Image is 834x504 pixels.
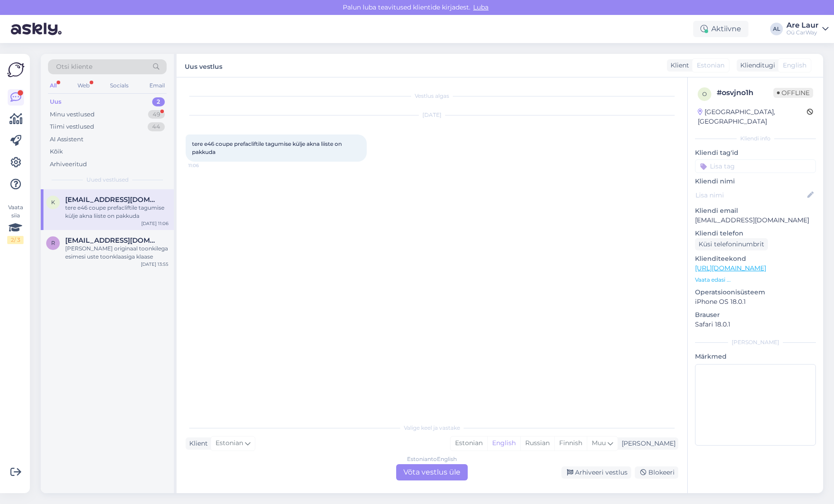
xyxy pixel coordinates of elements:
div: Valige keel ja vastake [186,424,678,432]
div: Blokeeri [635,466,678,479]
div: # osvjno1h [717,87,773,98]
span: o [702,91,707,97]
div: tere e46 coupe prefacliftile tagumise külje akna liiste on pakkuda [65,204,168,220]
div: Oü CarWay [786,29,819,36]
div: Küsi telefoninumbrit [695,238,768,250]
div: [PERSON_NAME] [618,439,676,448]
div: Kliendi info [695,134,816,143]
span: k [51,199,55,206]
p: Kliendi telefon [695,229,816,238]
div: Klient [186,439,208,448]
p: Vaata edasi ... [695,276,816,284]
div: Arhiveeritud [50,160,87,169]
div: Finnish [554,437,587,450]
div: Vestlus algas [186,92,678,100]
div: AI Assistent [50,135,83,144]
div: [PERSON_NAME] originaal toonkilega esimesi uste toonklaasiga klaase [65,245,168,261]
label: Uus vestlus [185,59,222,72]
p: Klienditeekond [695,254,816,264]
span: 11:06 [188,162,222,169]
div: [GEOGRAPHIC_DATA], [GEOGRAPHIC_DATA] [698,107,807,126]
div: [DATE] [186,111,678,119]
div: Vaata siia [7,203,24,244]
div: Uus [50,97,62,106]
div: [DATE] 13:55 [141,261,168,268]
span: Offline [773,88,813,98]
div: Kõik [50,147,63,156]
p: Kliendi email [695,206,816,216]
div: Are Laur [786,22,819,29]
span: Estonian [697,61,724,70]
p: Safari 18.0.1 [695,320,816,329]
div: Estonian to English [407,455,457,463]
div: 49 [148,110,165,119]
div: Tiimi vestlused [50,122,94,131]
p: Märkmed [695,352,816,361]
p: Brauser [695,310,816,320]
div: Klienditugi [737,61,775,70]
div: 44 [148,122,165,131]
input: Lisa tag [695,159,816,173]
div: Klient [667,61,689,70]
a: Are LaurOü CarWay [786,22,829,36]
div: Socials [108,80,130,91]
div: Arhiveeri vestlus [561,466,631,479]
div: [DATE] 11:06 [141,220,168,227]
div: [PERSON_NAME] [695,338,816,346]
div: Võta vestlus üle [396,464,468,480]
input: Lisa nimi [695,190,805,200]
span: raivelr@gmail.com [65,236,159,245]
div: English [487,437,520,450]
span: Otsi kliente [56,62,92,72]
a: [URL][DOMAIN_NAME] [695,264,766,272]
span: tere e46 coupe prefacliftile tagumise külje akna liiste on pakkuda [192,140,343,155]
div: Web [76,80,91,91]
span: kontusjuho@gmail.com [65,196,159,204]
p: Operatsioonisüsteem [695,288,816,297]
div: Email [148,80,167,91]
p: Kliendi tag'id [695,148,816,158]
span: r [51,240,55,246]
img: Askly Logo [7,61,24,78]
p: iPhone OS 18.0.1 [695,297,816,307]
div: 2 [152,97,165,106]
span: Estonian [216,438,243,448]
div: AL [770,23,783,35]
div: Aktiivne [693,21,748,37]
div: Estonian [451,437,487,450]
div: Minu vestlused [50,110,95,119]
p: Kliendi nimi [695,177,816,186]
span: English [783,61,806,70]
span: Muu [592,439,606,447]
span: Luba [470,3,491,11]
span: Uued vestlused [86,176,129,184]
p: [EMAIL_ADDRESS][DOMAIN_NAME] [695,216,816,225]
div: 2 / 3 [7,236,24,244]
div: All [48,80,58,91]
div: Russian [520,437,554,450]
